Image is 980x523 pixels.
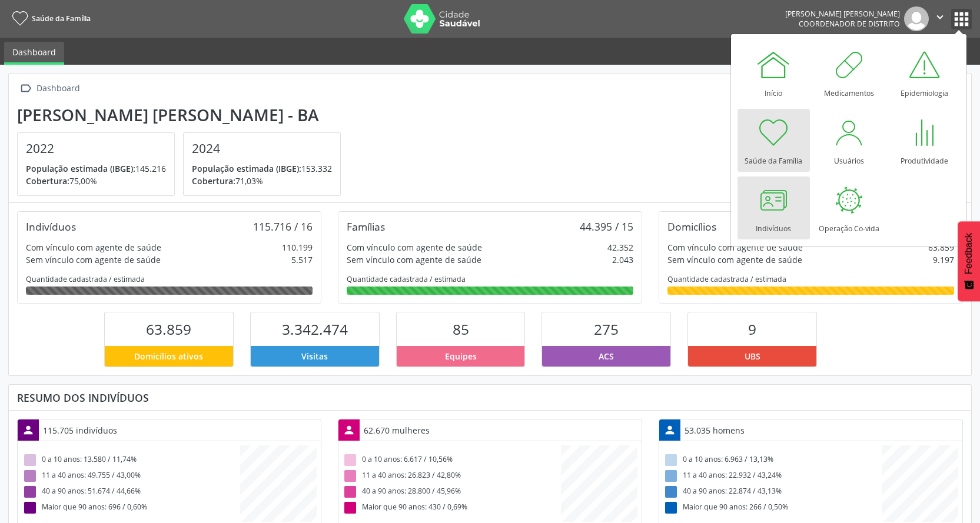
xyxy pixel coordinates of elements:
[26,175,69,186] span: Cobertura:
[282,319,348,339] span: 3.342.474
[253,220,313,233] div: 115.716 / 16
[667,241,803,254] div: Com vínculo com agente de saúde
[34,80,82,97] div: Dashboard
[888,109,961,172] a: Produtividade
[39,420,121,441] div: 115.705 indivíduos
[22,468,240,484] div: 11 a 40 anos: 49.755 / 43,00%
[951,9,972,29] button: apps
[22,499,240,515] div: Maior que 90 anos: 696 / 0,60%
[22,452,240,468] div: 0 a 10 anos: 13.580 / 11,74%
[192,163,301,174] span: População estimada (IBGE):
[343,424,356,437] i: person
[958,221,980,301] button: Feedback - Mostrar pesquisa
[663,452,882,468] div: 0 a 10 anos: 6.963 / 13,13%
[192,162,332,175] p: 153.332
[667,254,802,266] div: Sem vínculo com agente de saúde
[813,41,885,104] a: Medicamentos
[813,109,885,172] a: Usuários
[4,42,64,65] a: Dashboard
[663,484,882,499] div: 40 a 90 anos: 22.874 / 43,13%
[17,80,82,97] a:  Dashboard
[26,141,166,156] h4: 2022
[26,220,76,233] div: Indivíduos
[343,468,561,484] div: 11 a 40 anos: 26.823 / 42,80%
[929,6,951,31] button: 
[594,319,619,339] span: 275
[26,175,166,187] p: 75,00%
[192,141,332,156] h4: 2024
[599,350,614,362] span: ACS
[445,350,477,362] span: Equipes
[680,420,749,441] div: 53.035 homens
[17,105,349,125] div: [PERSON_NAME] [PERSON_NAME] - BA
[301,350,328,362] span: Visitas
[347,220,385,233] div: Famílias
[343,499,561,515] div: Maior que 90 anos: 430 / 0,69%
[22,424,35,437] i: person
[32,14,91,24] span: Saúde da Família
[347,241,482,254] div: Com vínculo com agente de saúde
[192,175,235,186] span: Cobertura:
[738,109,810,172] a: Saúde da Família
[343,484,561,499] div: 40 a 90 anos: 28.800 / 45,96%
[813,176,885,239] a: Operação Co-vida
[291,254,313,266] div: 5.517
[26,241,161,254] div: Com vínculo com agente de saúde
[612,254,633,266] div: 2.043
[964,233,974,274] span: Feedback
[607,241,633,254] div: 42.352
[17,391,963,404] div: Resumo dos indivíduos
[282,241,313,254] div: 110.199
[347,254,481,266] div: Sem vínculo com agente de saúde
[933,254,954,266] div: 9.197
[663,424,676,437] i: person
[928,241,954,254] div: 63.859
[146,319,191,339] span: 63.859
[785,9,900,19] div: [PERSON_NAME] [PERSON_NAME]
[26,274,313,284] div: Quantidade cadastrada / estimada
[26,162,166,175] p: 145.216
[26,163,135,174] span: População estimada (IBGE):
[192,175,332,187] p: 71,03%
[360,420,434,441] div: 62.670 mulheres
[934,11,946,24] i: 
[799,19,900,29] span: Coordenador de Distrito
[663,468,882,484] div: 11 a 40 anos: 22.932 / 43,24%
[26,254,161,266] div: Sem vínculo com agente de saúde
[453,319,469,339] span: 85
[580,220,633,233] div: 44.395 / 15
[343,452,561,468] div: 0 a 10 anos: 6.617 / 10,56%
[347,274,633,284] div: Quantidade cadastrada / estimada
[22,484,240,499] div: 40 a 90 anos: 51.674 / 44,66%
[8,9,91,28] a: Saúde da Família
[888,41,961,104] a: Epidemiologia
[134,350,203,362] span: Domicílios ativos
[745,350,760,362] span: UBS
[738,176,810,239] a: Indivíduos
[17,80,34,97] i: 
[904,6,929,31] img: img
[748,319,756,339] span: 9
[663,499,882,515] div: Maior que 90 anos: 266 / 0,50%
[667,220,716,233] div: Domicílios
[667,274,954,284] div: Quantidade cadastrada / estimada
[738,41,810,104] a: Início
